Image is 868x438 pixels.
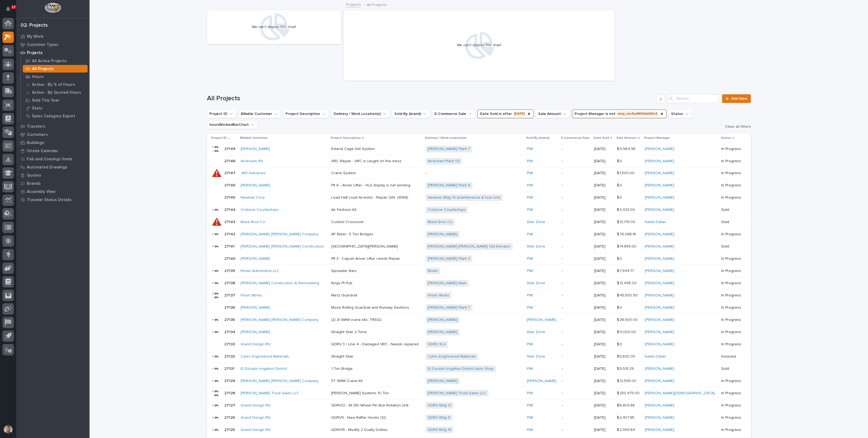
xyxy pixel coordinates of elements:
p: Hours [32,74,44,79]
p: - [562,208,590,212]
tr: 2713227132 Cytec Engineered Materials Straight StairStraight Stair Cytec Engineered Materials Sta... [207,351,751,363]
a: Finish Works [428,293,449,298]
p: $ 0 [617,158,623,164]
p: Sold This Year [32,98,59,103]
p: 27147 [224,170,237,176]
a: PWI [527,293,533,298]
a: [PERSON_NAME] [645,281,674,286]
a: Grand Design RV [241,342,270,347]
a: Finish Works [241,293,262,298]
a: PWI [527,256,533,261]
p: 17 [12,5,15,9]
p: Customers [27,132,48,137]
p: - [562,379,590,383]
p: In Progress [721,330,742,334]
p: [DATE] [594,367,612,371]
p: Customer Types [27,42,58,47]
p: [DATE] [594,342,612,347]
a: Traveler Status Details [16,196,90,204]
p: Invoiced [721,354,742,359]
a: Brands [16,179,90,187]
p: Straight Stair [331,353,355,359]
a: PWI [527,342,533,347]
p: Load Halt Load Arrestor - Repair (SN: 28168) [331,194,409,200]
a: Sales Category Export [21,112,90,120]
a: [PERSON_NAME] [645,379,674,383]
a: Projects [346,1,361,7]
tr: 2714127141 [PERSON_NAME] [PERSON_NAME] Construction [GEOGRAPHIC_DATA][PERSON_NAME][GEOGRAPHIC_DAT... [207,240,751,253]
a: Active - By Quoted Hours [21,89,90,96]
a: Customers [16,130,90,139]
p: [DATE] [594,195,612,200]
a: [PERSON_NAME] Construction & Remodeling [241,281,319,286]
p: - [562,367,590,371]
tr: 2713627136 [PERSON_NAME] Move Rolling Guardrail and Runway SectionsMove Rolling Guardrail and Run... [207,302,751,314]
tr: 2714527145 Newmar Corp Load Halt Load Arrestor - Repair (SN: 28168)Load Halt Load Arrestor - Repa... [207,192,751,204]
p: Sold [721,220,742,224]
p: $ 5,630.00 [617,353,636,359]
tr: 2713527135 [PERSON_NAME] [PERSON_NAME] Company (2) 2t SMW crane kits, TRSG2(2) 2t SMW crane kits,... [207,314,751,326]
p: 27148 [224,158,237,164]
p: [DATE] [594,379,612,383]
a: Newmar Bldg 19 (maintenance & tool crib) [428,195,500,200]
a: Onsite Calendar [16,147,90,155]
tr: 2713927139 Rivian Automotive LLC Spreader BarsSpreader Bars Rivian PWI -[DATE]$ 7,444.71$ 7,444.7... [207,265,751,277]
a: [PERSON_NAME] [241,330,270,334]
p: Fab and Coatings Items [27,157,72,162]
button: hoursWorkedBarChart [207,120,258,129]
p: AF Steel - 5 Ton Bridges [331,231,374,237]
p: $ 12,595.00 [617,378,637,383]
a: Sold This Year [21,96,90,104]
p: Spreader Bars [331,268,358,273]
a: Fab and Coatings Items [16,155,90,163]
tr: 2714927149 [PERSON_NAME] Extend Cage Set SystemExtend Cage Set System [PERSON_NAME] Plant 7 PWI -... [207,143,751,155]
a: Projects [16,49,90,57]
span: Clear all filters [725,124,751,129]
p: [PERSON_NAME] Systems 10 Ton [331,390,390,396]
a: Kaleb Dallas [645,220,666,224]
a: GDRV 3L4 [428,342,446,347]
a: [PERSON_NAME] [645,330,674,334]
a: [PERSON_NAME] [645,256,674,261]
p: Plt 3 - Capset Anver Lifter needs Repair [331,255,401,261]
tr: 2712927129 [PERSON_NAME] [PERSON_NAME] Company 5T SMW Crane Kit5T SMW Crane Kit [PERSON_NAME] [PE... [207,375,751,387]
a: [PERSON_NAME] [PERSON_NAME] Company [241,232,318,237]
p: 27127 [224,402,236,408]
a: Active - By % of Hours [21,81,90,88]
p: - [562,171,590,176]
p: 27131 [224,365,235,371]
p: $ 0 [617,255,623,261]
p: Automated Drawings [27,165,67,170]
p: All Projects [367,1,387,7]
p: In Progress [721,391,742,396]
p: [DATE] [594,318,612,322]
p: - [562,293,590,298]
p: 1 Ton Bridge [331,365,354,371]
p: - [562,305,590,310]
a: PWI [527,367,533,371]
p: $ 0 [617,194,623,200]
p: 27132 [224,353,236,359]
button: Sale Amount [536,109,570,118]
tr: 2714227142 [PERSON_NAME] [PERSON_NAME] Company AF Steel - 5 Ton BridgesAF Steel - 5 Ton Bridges [... [207,228,751,240]
p: [GEOGRAPHIC_DATA][PERSON_NAME] [331,243,399,249]
p: $ 11,000.00 [617,329,637,334]
p: $ 9,964.36 [617,146,637,151]
a: [PERSON_NAME] [PERSON_NAME] Old Elevator [428,244,510,249]
p: - [562,269,590,273]
p: 27138 [224,280,236,286]
a: Kaleb Dallas [645,354,666,359]
p: In Progress [721,342,742,347]
p: $ 6,803.88 [617,402,636,408]
a: [PERSON_NAME] [645,269,674,273]
button: Billable Customer [238,109,281,118]
a: JM3 Industries [241,171,266,176]
p: Mezz Guardrail [331,292,358,298]
tr: 2714627146 [PERSON_NAME] Plt 6 - Anver Lifter - VLS display is not workingPlt 6 - Anver Lifter - ... [207,179,751,192]
p: Sold [721,244,742,249]
p: In Progress [721,293,742,298]
a: Stair Zone [527,330,545,334]
a: [PERSON_NAME] [645,195,674,200]
p: - [562,183,590,188]
p: $ 45,500.90 [617,292,639,298]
